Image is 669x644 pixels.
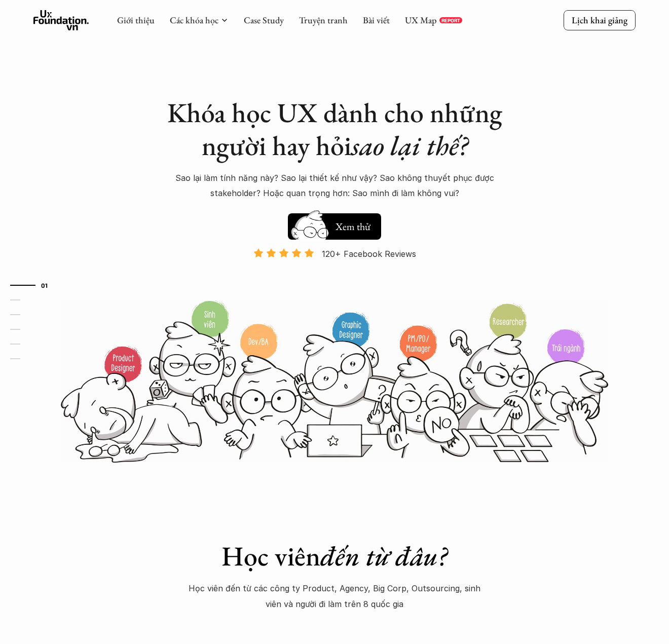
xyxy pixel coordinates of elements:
[288,208,381,240] a: Xem thử
[322,246,416,261] p: 120+ Facebook Reviews
[171,540,499,573] h1: Học viên
[244,14,284,26] a: Case Study
[157,96,512,162] h1: Khóa học UX dành cho những người hay hỏi
[320,538,447,574] em: đến từ đâu?
[439,17,462,23] a: REPORT
[405,14,437,26] a: UX Map
[336,219,370,234] h5: Xem thử
[572,14,627,26] p: Lịch khai giảng
[363,14,390,26] a: Bài viết
[351,128,468,163] em: sao lại thế?
[299,14,348,26] a: Truyện tranh
[117,14,155,26] a: Giới thiệu
[182,581,487,612] p: Học viên đến từ các công ty Product, Agency, Big Corp, Outsourcing, sinh viên và người đi làm trê...
[441,17,460,23] p: REPORT
[564,10,636,30] a: Lịch khai giảng
[244,248,425,299] a: 120+ Facebook Reviews
[10,279,58,291] a: 01
[41,282,48,289] strong: 01
[170,14,218,26] a: Các khóa học
[157,170,512,201] p: Sao lại làm tính năng này? Sao lại thiết kế như vậy? Sao không thuyết phục được stakeholder? Hoặc...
